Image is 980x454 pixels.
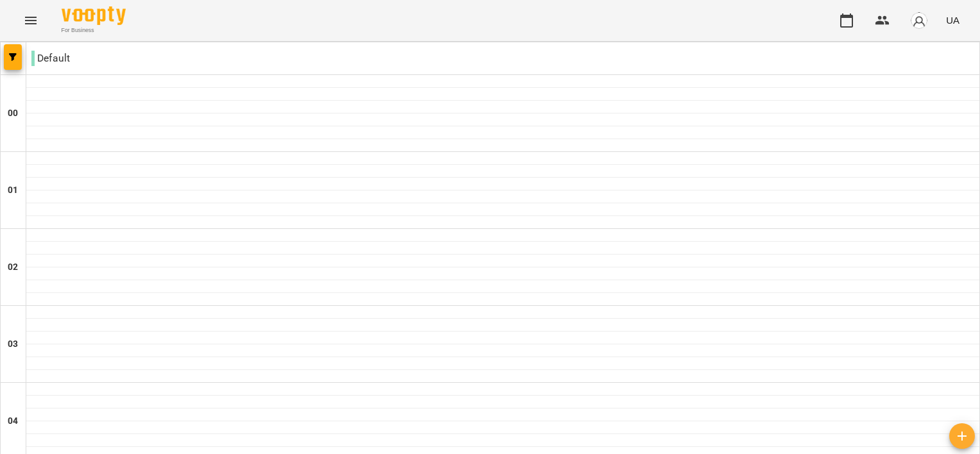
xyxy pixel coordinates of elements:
[8,414,18,428] h6: 04
[949,423,975,449] button: Створити урок
[8,183,18,198] h6: 01
[941,8,965,32] button: UA
[62,6,126,25] img: Voopty Logo
[946,13,959,27] span: UA
[8,260,18,274] h6: 02
[62,26,126,35] span: For Business
[31,51,70,66] p: Default
[8,106,18,121] h6: 00
[15,5,46,36] button: Menu
[910,12,928,29] img: avatar_s.png
[8,337,18,351] h6: 03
